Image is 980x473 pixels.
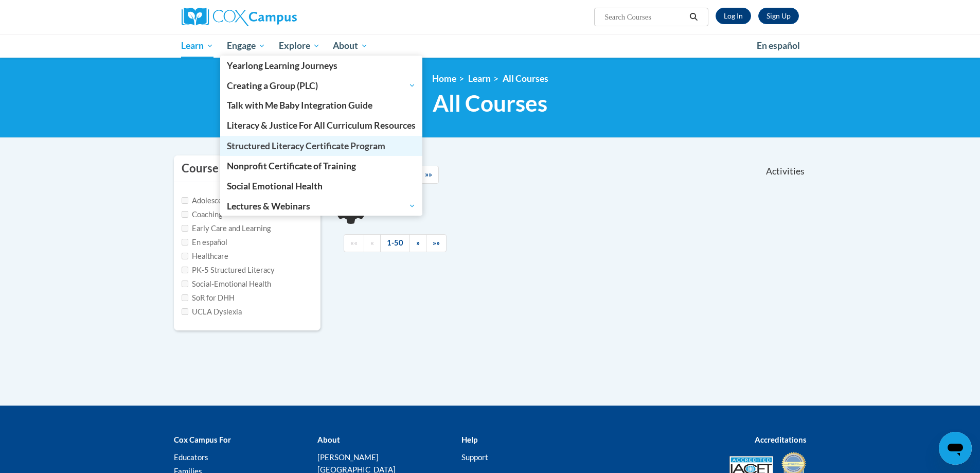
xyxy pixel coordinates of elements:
[317,435,340,444] b: About
[182,294,188,301] input: Checkbox for Options
[182,253,188,259] input: Checkbox for Options
[227,181,323,191] span: Social Emotional Health
[182,251,228,262] label: Healthcare
[755,435,807,444] b: Accreditations
[686,11,701,23] button: Search
[182,195,258,206] label: Adolescent Literacy
[326,34,375,58] a: About
[166,34,814,58] div: Main menu
[227,120,416,131] span: Literacy & Justice For All Curriculum Resources
[227,79,416,92] span: Creating a Group (PLC)
[757,40,800,51] span: En español
[182,8,297,26] img: Cox Campus
[174,452,208,462] a: Educators
[344,234,364,252] a: Begining
[503,73,548,84] a: All Courses
[433,90,547,117] span: All Courses
[182,225,188,232] input: Checkbox for Options
[461,452,488,462] a: Support
[182,281,188,287] input: Checkbox for Options
[380,234,410,252] a: 1-50
[182,292,235,304] label: SoR for DHH
[220,56,422,76] a: Yearlong Learning Journeys
[182,278,271,290] label: Social-Emotional Health
[418,166,439,184] a: End
[370,238,374,247] span: «
[220,156,422,176] a: Nonprofit Certificate of Training
[409,234,426,252] a: Next
[220,196,422,216] a: Lectures & Webinars
[182,239,188,246] input: Checkbox for Options
[716,8,751,24] a: Log In
[220,95,422,115] a: Talk with Me Baby Integration Guide
[174,435,231,444] b: Cox Campus For
[182,211,188,218] input: Checkbox for Options
[182,223,271,234] label: Early Care and Learning
[272,34,327,58] a: Explore
[182,197,188,204] input: Checkbox for Options
[432,73,456,84] a: Home
[227,40,265,52] span: Engage
[426,234,447,252] a: End
[364,234,381,252] a: Previous
[220,176,422,196] a: Social Emotional Health
[182,8,377,26] a: Cox Campus
[175,34,221,58] a: Learn
[182,209,222,220] label: Coaching
[433,238,440,247] span: »»
[227,100,372,111] span: Talk with Me Baby Integration Guide
[425,170,432,179] span: »»
[227,60,337,71] span: Yearlong Learning Journeys
[461,435,477,444] b: Help
[227,200,416,212] span: Lectures & Webinars
[220,34,272,58] a: Engage
[350,238,358,247] span: ««
[416,238,420,247] span: »
[603,11,686,23] input: Search Courses
[279,40,320,52] span: Explore
[220,136,422,156] a: Structured Literacy Certificate Program
[758,8,799,24] a: Register
[227,161,356,171] span: Nonprofit Certificate of Training
[182,237,227,248] label: En español
[220,76,422,95] a: Creating a Group (PLC)
[182,265,275,276] label: PK-5 Structured Literacy
[181,40,213,52] span: Learn
[750,35,807,57] a: En español
[227,141,385,151] span: Structured Literacy Certificate Program
[182,267,188,273] input: Checkbox for Options
[220,115,422,135] a: Literacy & Justice For All Curriculum Resources
[766,166,805,177] span: Activities
[182,308,188,315] input: Checkbox for Options
[182,161,269,177] h3: Course Category
[468,73,491,84] a: Learn
[182,306,242,318] label: UCLA Dyslexia
[333,40,368,52] span: About
[939,432,972,465] iframe: Button to launch messaging window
